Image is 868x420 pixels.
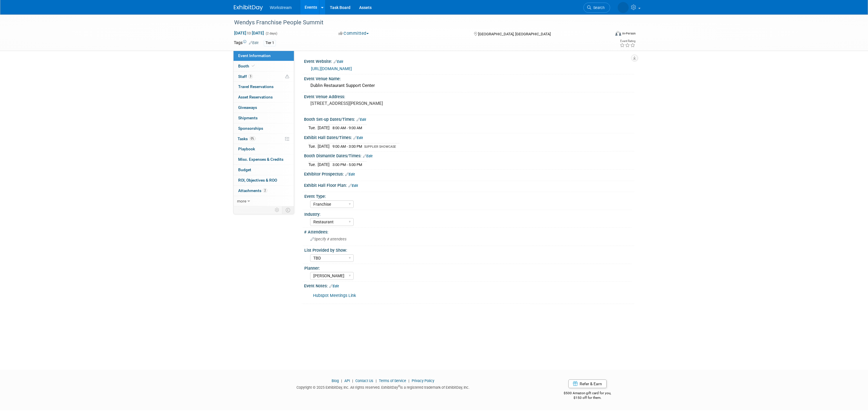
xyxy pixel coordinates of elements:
[304,192,632,199] div: Event Type:
[478,32,551,36] span: [GEOGRAPHIC_DATA], [GEOGRAPHIC_DATA]
[234,5,263,11] img: ExhibitDay
[334,60,343,64] a: Edit
[351,379,355,383] span: |
[272,206,282,214] td: Personalize Event Tab Strip
[313,293,356,298] a: Hubspot Meetings Link
[304,170,634,177] div: Exhibitor Prospectus:
[238,167,251,172] span: Budget
[340,379,343,383] span: |
[308,143,318,149] td: Tue.
[407,379,411,383] span: |
[252,64,255,67] i: Booth reservation complete
[234,61,294,71] a: Booth
[318,143,330,149] td: [DATE]
[238,136,256,141] span: Tasks
[620,40,635,43] div: Event Rating
[234,92,294,102] a: Asset Reservations
[238,147,255,151] span: Playbook
[304,181,634,189] div: Exhibit Hall Floor Plan:
[249,136,256,141] span: 0%
[234,134,294,144] a: Tasks0%
[591,6,605,10] span: Search
[304,210,632,217] div: Industry:
[238,74,253,79] span: Staff
[248,74,253,78] span: 3
[238,84,274,89] span: Travel Reservations
[344,379,350,383] a: API
[364,145,396,149] span: SUPPLIER SHOWCASE
[234,40,258,46] td: Tags
[304,228,634,235] div: # Attendees:
[304,264,632,271] div: Planner:
[308,161,318,167] td: Tue.
[304,133,634,141] div: Exhibit Hall Dates/Times:
[363,154,372,158] a: Edit
[238,157,283,162] span: Misc. Expenses & Credits
[234,82,294,92] a: Travel Reservations
[357,118,366,122] a: Edit
[412,379,434,383] a: Privacy Policy
[353,136,363,140] a: Edit
[234,175,294,185] a: ROI, Objectives & ROO
[308,125,318,131] td: Tue.
[304,246,632,253] div: List Provided by Show:
[246,31,252,35] span: to
[541,387,634,400] div: $500 Amazon gift card for you,
[234,72,294,82] a: Staff3
[232,17,601,28] div: Wendys Franchise People Summit
[238,105,257,110] span: Giveaways
[263,188,267,193] span: 2
[282,206,294,214] td: Toggle Event Tabs
[234,186,294,196] a: Attachments2
[568,379,607,388] a: Refer & Earn
[234,384,532,390] div: Copyright © 2025 ExhibitDay, Inc. All rights reserved. ExhibitDay is a registered trademark of Ex...
[304,151,634,159] div: Booth Dismantle Dates/Times:
[355,379,373,383] a: Contact Us
[318,161,330,167] td: [DATE]
[234,144,294,154] a: Playbook
[318,125,330,131] td: [DATE]
[332,126,362,130] span: 8:00 AM - 9:00 AM
[576,30,636,39] div: Event Format
[234,123,294,134] a: Sponsorships
[238,116,258,120] span: Shipments
[304,115,634,123] div: Booth Set-up Dates/Times:
[234,30,264,36] span: [DATE] [DATE]
[310,237,346,241] span: Specify # attendees
[329,284,339,288] a: Edit
[285,74,289,79] span: Potential Scheduling Conflict -- at least one attendee is tagged in another overlapping event.
[615,31,621,36] img: Format-Inperson.png
[264,40,276,46] div: Tier 1
[308,81,630,90] div: Dublin Restaurant Support Center
[238,188,267,193] span: Attachments
[237,199,246,203] span: more
[234,165,294,175] a: Budget
[311,66,352,71] a: [URL][DOMAIN_NAME]
[238,95,273,99] span: Asset Reservations
[379,379,406,383] a: Terms of Service
[238,64,256,68] span: Booth
[332,144,362,149] span: 9:00 AM - 3:00 PM
[304,74,634,82] div: Event Venue Name:
[234,196,294,206] a: more
[348,184,358,188] a: Edit
[622,31,636,36] div: In-Person
[332,379,339,383] a: Blog
[310,101,435,106] pre: [STREET_ADDRESS][PERSON_NAME]
[304,57,634,65] div: Event Website:
[265,32,277,35] span: (2 days)
[337,30,371,36] button: Committed
[374,379,378,383] span: |
[238,53,271,58] span: Event Information
[270,5,292,10] span: Workstream
[238,178,277,182] span: ROI, Objectives & ROO
[249,41,258,45] a: Edit
[234,154,294,165] a: Misc. Expenses & Credits
[234,113,294,123] a: Shipments
[398,385,400,388] sup: ®
[583,3,610,13] a: Search
[332,162,362,167] span: 3:00 PM - 5:00 PM
[304,92,634,100] div: Event Venue Address:
[618,2,629,13] img: Keira Wiele
[345,172,355,176] a: Edit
